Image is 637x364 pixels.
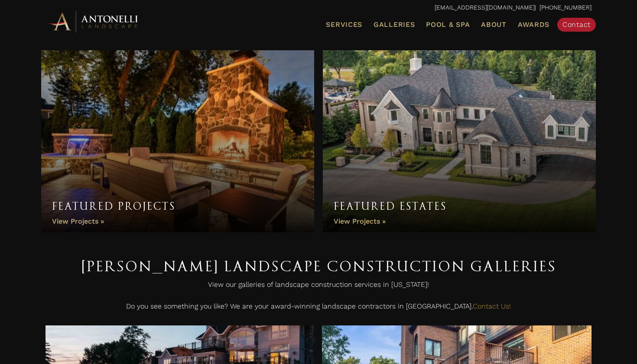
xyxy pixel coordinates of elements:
a: Services [322,19,366,30]
span: Awards [518,20,549,29]
a: Galleries [370,19,418,30]
span: Galleries [374,20,415,29]
a: Pool & Spa [422,19,473,30]
p: | [PHONE_NUMBER] [45,2,591,13]
span: Services [326,21,362,28]
span: Pool & Spa [426,20,470,29]
p: View our galleries of landscape construction services in [US_STATE]! [45,278,591,296]
img: Antonelli Horizontal Logo [45,10,141,33]
span: Contact [562,20,591,29]
a: Contact [557,18,596,32]
a: About [478,19,510,30]
h1: [PERSON_NAME] Landscape Construction Galleries [45,254,591,278]
a: Awards [514,19,553,30]
span: About [481,21,507,28]
a: [EMAIL_ADDRESS][DOMAIN_NAME] [435,4,535,11]
a: Contact Us! [473,302,511,310]
p: Do you see something you like? We are your award-winning landscape contractors in [GEOGRAPHIC_DATA]. [45,300,591,317]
